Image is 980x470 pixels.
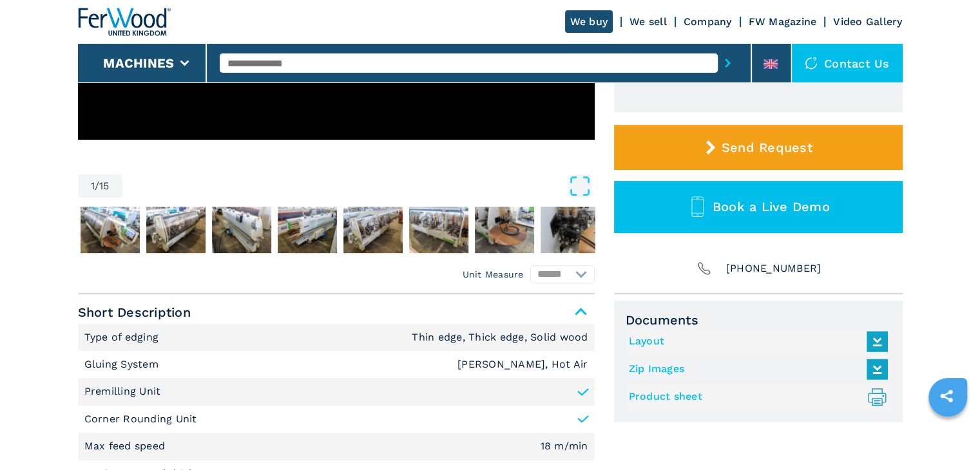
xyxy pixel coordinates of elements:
a: Company [684,15,732,28]
a: Product sheet [629,386,881,408]
span: Short Description [78,301,595,324]
span: 15 [99,181,110,191]
p: Max feed speed [84,439,169,453]
p: Premilling Unit [84,384,161,399]
span: / [95,181,99,191]
span: [PHONE_NUMBER] [726,259,821,277]
button: submit-button [718,48,738,78]
img: 4a340eed181e8b33269b56aa7d23041f [212,207,271,253]
button: Go to Slide 6 [341,204,405,256]
button: Send Request [614,125,903,170]
a: FW Magazine [749,15,817,28]
p: Gluing System [84,357,162,371]
a: We buy [565,10,613,33]
a: sharethis [930,380,963,412]
span: Book a Live Demo [713,199,830,214]
span: Documents [626,312,891,328]
img: Contact us [805,57,818,70]
img: cd22570d869953ba6a695bcfaccd3cb7 [278,207,337,253]
img: e51b7707d58b0ccaa628f5676f2238e8 [146,207,206,253]
img: 2ea2bf6bfbea42fb419d79dea753e40e [409,207,468,253]
a: Zip Images [629,359,881,380]
button: Go to Slide 2 [78,204,142,256]
em: Unit Measure [463,268,524,281]
img: Phone [695,259,713,277]
span: Send Request [722,140,812,155]
button: Go to Slide 7 [407,204,471,256]
div: Contact us [792,44,903,82]
button: Machines [103,55,174,71]
em: Thin edge, Thick edge, Solid wood [412,332,588,343]
nav: Thumbnail Navigation [78,204,595,256]
img: 2107ef4a2ffcdbef6e988e4ce9a3326c [343,207,403,253]
img: 868208769140d541687d4eb7a3cb4bab [81,207,140,253]
button: Book a Live Demo [614,181,903,233]
button: Go to Slide 4 [209,204,274,256]
a: We sell [629,15,667,28]
img: 9589f1801bc7138c175313721676cfde [475,207,534,253]
p: Corner Rounding Unit [84,412,197,426]
img: Ferwood [78,8,171,36]
p: Type of edging [84,330,162,344]
em: 18 m/min [541,441,588,451]
a: Layout [629,331,881,352]
button: Go to Slide 3 [144,204,208,256]
button: Go to Slide 9 [538,204,602,256]
iframe: Chat [925,412,970,460]
button: Go to Slide 8 [472,204,537,256]
button: Open Fullscreen [126,174,591,198]
img: ab240dbb584324188cc6d0d2ae73089d [541,207,600,253]
span: 1 [91,181,95,191]
a: Video Gallery [833,15,902,28]
button: Go to Slide 5 [275,204,340,256]
em: [PERSON_NAME], Hot Air [457,359,588,370]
